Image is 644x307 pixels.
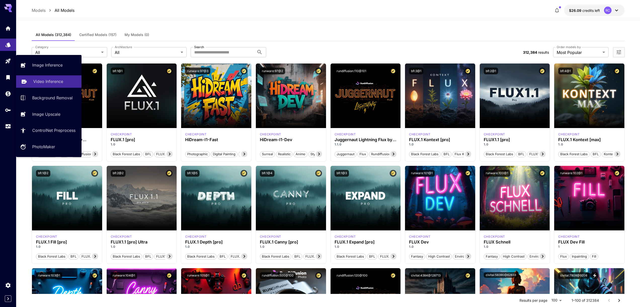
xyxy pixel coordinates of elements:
span: Flux [558,254,569,259]
button: Expand sidebar [5,295,11,302]
button: civitai:58390@62833 [484,272,518,278]
button: bfl:1@5 [185,170,199,177]
div: FLUX1.1 [pro] Ultra [111,240,173,244]
span: FLUX1.1 [pro] [528,152,552,157]
button: Certified Model – Vetted for best performance and includes a commercial license. [166,170,173,177]
div: HiDream Dev [260,132,281,137]
div: fluxpro [185,234,207,239]
span: Digital Painting [211,152,237,157]
span: Black Forest Labs [260,254,291,259]
h3: FLUX.1 [pro] [111,137,173,142]
button: bfl:1@3 [335,170,349,177]
span: FLUX.1 Expand [pro] [378,254,414,259]
div: FLUX.1 Canny [pro] [260,240,322,244]
div: Usage [5,123,11,130]
span: Inpainting [570,254,589,259]
button: civitai:7808@9208 [558,272,589,279]
span: results [538,50,549,54]
p: checkpoint [558,234,580,239]
h3: FLUX.1 Expand [pro] [335,240,397,244]
button: runware:105@1 [185,272,211,279]
p: 1.0 [260,244,322,249]
button: bfl:2@2 [111,170,126,177]
p: 1.0 [484,142,546,147]
p: Models [32,7,46,13]
button: runware:97@3 [185,68,210,74]
h3: FLUX.1 Kontext [pro] [409,137,471,142]
label: Category [35,45,49,49]
button: bfl:1@1 [111,68,125,74]
a: ControlNet Preprocess [16,124,82,137]
span: juggernaut [335,152,356,157]
span: rundiffusion [71,152,94,157]
button: Certified Model – Vetted for best performance and includes a commercial license. [464,68,471,74]
span: BFL [591,152,600,157]
div: FlUX.1 Kontext [pro] [409,132,430,137]
p: checkpoint [409,132,430,137]
span: All Models (312,384) [36,33,71,37]
a: Video Inference [16,75,82,88]
span: FLUX.1 Fill [pro] [80,254,108,259]
p: 1–100 of 312384 [572,298,599,303]
button: Certified Model – Vetted for best performance and includes a commercial license. [390,68,396,74]
p: Video Inference [33,78,63,84]
span: Fantasy [409,254,425,259]
span: Stylized [309,152,324,157]
p: checkpoint [111,234,132,239]
p: All Models [55,7,74,13]
span: flux [358,152,368,157]
p: checkpoint [185,132,207,137]
button: Certified Model – Vetted for best performance and includes a commercial license. [614,170,620,177]
div: fluxpro [260,234,281,239]
button: runware:103@1 [36,272,62,279]
div: fluxpro [484,132,505,137]
p: checkpoint [260,132,281,137]
span: BFL [516,152,526,157]
label: Architecture [115,45,132,49]
div: Settings [5,282,11,288]
span: Black Forest Labs [185,254,216,259]
span: Environment [453,254,476,259]
span: Environment [528,254,551,259]
div: 100 [549,297,563,304]
span: Kontext [602,152,617,157]
span: Black Forest Labs [484,152,515,157]
p: checkpoint [111,132,132,137]
p: ControlNet Preprocess [32,127,75,133]
span: Certified Models (157) [79,33,116,37]
p: 1.0 [335,244,397,249]
div: RC [604,7,612,14]
span: BFL [69,254,78,259]
span: $26.09 [569,8,582,13]
a: Background Removal [16,92,82,104]
div: HiDream Fast [185,132,207,137]
span: Surreal [260,152,275,157]
h3: FLUX.1 Fill [pro] [36,240,98,244]
p: 1.0 [36,244,98,249]
div: Home [5,25,11,32]
a: PhotoMaker [16,141,82,153]
div: FLUX.1 D [335,132,356,137]
button: View trigger words [591,272,598,279]
span: Most Popular [557,49,600,55]
div: HiDream-I1-Fast [185,137,247,142]
p: 1.1.0 [335,142,397,147]
div: Playground [5,58,11,64]
div: FLUX Schnell [484,240,546,244]
div: FLUX.1 Kontext [max] [558,137,620,142]
span: High Contrast [501,254,526,259]
span: Anime [294,152,307,157]
label: Order models by [557,45,581,49]
div: Library [5,74,11,80]
button: rundiffusion:120@100 [335,272,370,279]
div: Models [5,40,11,47]
h3: FLUX.1 Depth [pro] [185,240,247,244]
h3: HiDream-I1-Dev [260,137,322,142]
p: checkpoint [185,234,207,239]
a: Image Upscale [16,108,82,120]
h3: FLUX Dev [409,240,471,244]
span: Black Forest Labs [36,254,67,259]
